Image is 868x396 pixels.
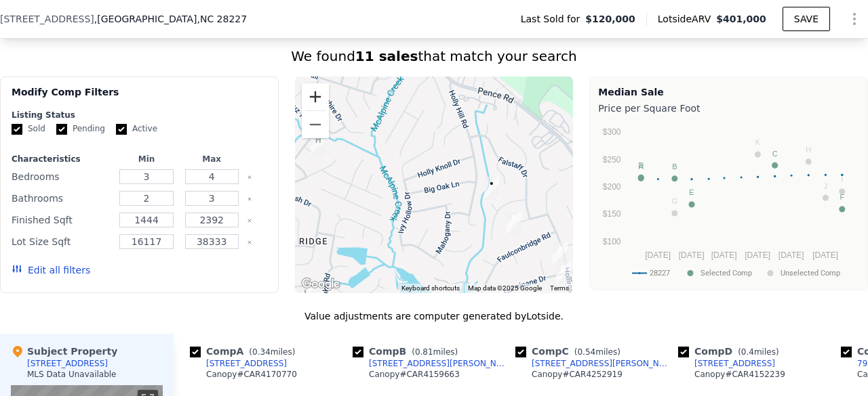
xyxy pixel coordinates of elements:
[646,250,671,260] text: [DATE]
[690,188,694,196] text: E
[716,14,766,24] span: $401,000
[841,5,868,32] button: Show Options
[479,171,505,205] div: 5716 Cassio Ct
[650,269,670,278] text: 28227
[116,123,157,135] label: Active
[598,118,856,287] svg: A chart.
[94,12,247,26] span: , [GEOGRAPHIC_DATA]
[678,358,775,369] a: [STREET_ADDRESS]
[56,123,105,135] label: Pending
[302,83,329,110] button: Zoom in
[12,167,111,186] div: Bedrooms
[206,358,287,369] div: [STREET_ADDRESS]
[190,358,287,369] a: [STREET_ADDRESS]
[369,369,460,380] div: Canopy # CAR4159663
[639,162,644,171] text: A
[745,250,771,260] text: [DATE]
[824,182,828,190] text: J
[521,12,586,26] span: Last Sold for
[247,175,252,180] button: Clear
[206,369,297,380] div: Canopy # CAR4170770
[813,250,839,260] text: [DATE]
[12,263,90,277] button: Edit all filters
[12,189,111,208] div: Bathrooms
[353,345,463,358] div: Comp B
[778,250,804,260] text: [DATE]
[840,193,845,201] text: F
[12,232,111,251] div: Lot Size Sqft
[673,162,677,171] text: B
[679,250,705,260] text: [DATE]
[585,12,635,26] span: $120,000
[772,150,778,158] text: C
[369,358,510,369] div: [STREET_ADDRESS][PERSON_NAME]
[247,196,252,202] button: Clear
[842,175,844,183] text: I
[468,284,542,292] span: Map data ©2025 Google
[783,7,830,31] button: SAVE
[298,276,343,293] img: Google
[12,123,45,135] label: Sold
[12,211,111,229] div: Finished Sqft
[247,218,252,223] button: Clear
[694,369,785,380] div: Canopy # CAR4152239
[252,347,271,357] span: 0.34
[732,347,784,357] span: ( miles)
[190,345,300,358] div: Comp A
[298,276,343,293] a: Open this area in Google Maps (opens a new window)
[603,237,621,246] text: $100
[598,85,859,99] div: Median Sale
[11,345,117,358] div: Subject Property
[806,146,812,154] text: H
[755,138,761,146] text: K
[672,197,678,205] text: G
[678,345,785,358] div: Comp D
[711,250,737,260] text: [DATE]
[56,124,67,135] input: Pending
[406,347,463,357] span: ( miles)
[401,284,460,293] button: Keyboard shortcuts
[639,161,644,169] text: D
[603,209,621,219] text: $150
[741,347,754,357] span: 0.4
[577,347,595,357] span: 0.54
[182,154,241,164] div: Max
[598,99,859,118] div: Price per Square Foot
[117,154,176,164] div: Min
[12,85,267,110] div: Modify Comp Filters
[27,358,108,369] div: [STREET_ADDRESS]
[415,347,433,357] span: 0.81
[550,284,569,292] a: Terms (opens in new tab)
[603,155,621,164] text: $250
[603,127,621,137] text: $300
[701,269,752,278] text: Selected Comp
[302,111,329,138] button: Zoom out
[116,124,127,135] input: Active
[603,182,621,192] text: $200
[247,240,252,245] button: Clear
[515,358,673,369] a: [STREET_ADDRESS][PERSON_NAME]
[781,269,840,278] text: Unselected Comp
[12,124,22,135] input: Sold
[12,154,111,164] div: Characteristics
[551,257,576,290] div: 5325 Hollirose Dr
[353,358,510,369] a: [STREET_ADDRESS][PERSON_NAME]
[243,347,300,357] span: ( miles)
[547,237,573,271] div: 5411 Hollirose Dr
[569,347,626,357] span: ( miles)
[658,12,716,26] span: Lotside ARV
[694,358,775,369] div: [STREET_ADDRESS]
[532,369,623,380] div: Canopy # CAR4252919
[305,128,331,162] div: 6824 Cortez Trl
[12,110,267,120] div: Listing Status
[532,358,673,369] div: [STREET_ADDRESS][PERSON_NAME]
[501,206,527,240] div: 5706 Ganymede Pl
[355,48,418,64] strong: 11 sales
[27,369,117,380] div: MLS Data Unavailable
[197,14,247,24] span: , NC 28227
[515,345,626,358] div: Comp C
